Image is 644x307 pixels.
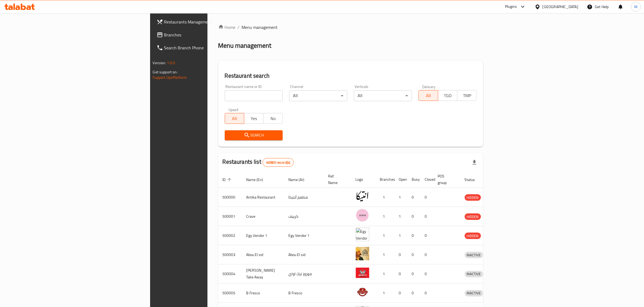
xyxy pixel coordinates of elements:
label: Delivery [422,85,436,88]
div: INACTIVE [465,271,483,277]
a: Search Branch Phone [152,41,258,54]
td: [PERSON_NAME] Take Away [242,264,284,284]
div: HIDDEN [465,194,481,201]
h2: Menu management [218,41,272,50]
span: INACTIVE [465,290,483,296]
th: Open [395,171,408,188]
span: Menu management [242,24,278,30]
th: Logo [351,171,376,188]
input: Search for restaurant name or ID.. [225,90,283,101]
td: 0 [408,226,421,245]
div: All [289,90,347,101]
td: Crave [242,207,284,226]
img: Antika Restaurant [356,189,369,203]
a: Restaurants Management [152,15,258,28]
img: Crave [356,209,369,222]
td: 0 [421,207,434,226]
th: Busy [408,171,421,188]
td: 1 [395,226,408,245]
td: 0 [421,226,434,245]
span: HIDDEN [465,233,481,239]
td: 0 [408,284,421,303]
span: HIDDEN [465,214,481,220]
td: 0 [395,264,408,284]
button: No [263,113,283,124]
td: 1 [395,188,408,207]
span: 40985 record(s) [263,160,293,165]
div: Plugins [505,4,517,10]
span: All [227,115,242,122]
span: 1.0.0 [167,59,175,66]
th: Closed [421,171,434,188]
td: 0 [395,284,408,303]
td: 1 [376,264,395,284]
span: Restaurants Management [164,19,253,25]
td: موروز تيك اواي [284,264,324,284]
button: All [418,90,438,101]
td: مطعم أنتيكا [284,188,324,207]
span: TMP [460,92,474,100]
span: INACTIVE [465,271,483,277]
div: INACTIVE [465,252,483,258]
span: POS group [438,173,454,186]
span: Get support on: [153,69,178,76]
span: Version: [153,59,166,66]
td: B Fresco [284,284,324,303]
img: Moro's Take Away [356,266,369,279]
span: Name (Ar) [289,176,312,183]
label: Upsell [229,108,239,111]
th: Branches [376,171,395,188]
td: Antika Restaurant [242,188,284,207]
td: Egy Vendor 1 [242,226,284,245]
button: TMP [457,90,477,101]
span: Search Branch Phone [164,45,253,51]
span: Yes [246,115,261,122]
td: 0 [421,188,434,207]
td: 0 [408,207,421,226]
td: 1 [376,188,395,207]
td: 1 [376,245,395,264]
td: 0 [408,264,421,284]
img: B Fresco [356,285,369,299]
td: Egy Vendor 1 [284,226,324,245]
button: All [225,113,244,124]
span: All [421,92,436,100]
span: INACTIVE [465,252,483,258]
td: 1 [376,226,395,245]
td: 1 [376,284,395,303]
td: 0 [395,245,408,264]
div: Export file [468,156,481,169]
a: Branches [152,28,258,41]
div: HIDDEN [465,233,481,239]
a: Support.OpsPlatform [153,74,187,81]
td: كرييف [284,207,324,226]
span: ID [223,176,233,183]
td: 1 [376,207,395,226]
button: Search [225,130,283,140]
span: TGO [440,92,455,100]
span: M [634,4,638,10]
span: Branches [164,32,253,38]
td: 0 [421,264,434,284]
span: No [266,115,280,122]
td: B Fresco [242,284,284,303]
div: All [354,90,412,101]
td: Abou El sid [242,245,284,264]
button: TGO [438,90,457,101]
td: 0 [421,245,434,264]
div: [GEOGRAPHIC_DATA] [543,4,578,10]
h2: Restaurants list [223,158,294,167]
div: Total records count [263,158,294,167]
td: 1 [395,207,408,226]
button: Yes [244,113,263,124]
td: 0 [421,284,434,303]
span: HIDDEN [465,195,481,201]
span: Status [465,176,482,183]
img: Abou El sid [356,247,369,260]
h2: Restaurant search [225,72,477,80]
span: Ref. Name [328,173,345,186]
span: Search [229,132,279,139]
td: 0 [408,245,421,264]
div: INACTIVE [465,290,483,296]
